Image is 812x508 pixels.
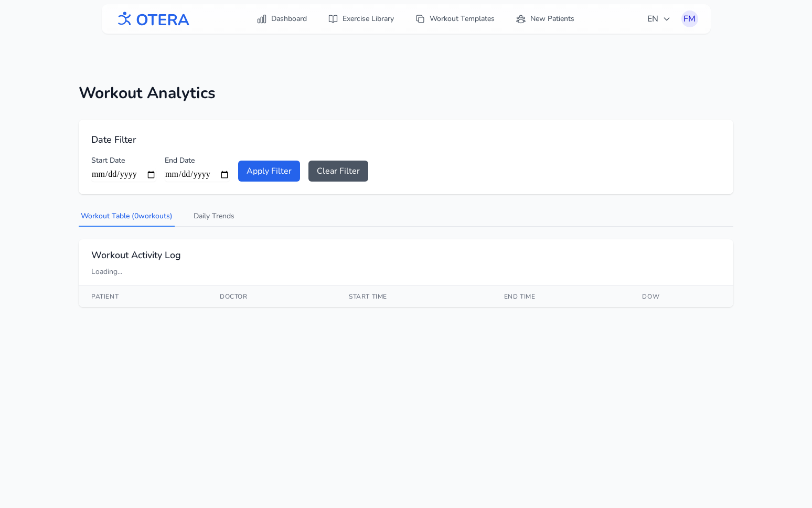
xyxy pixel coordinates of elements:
[681,10,698,27] button: FM
[91,267,721,277] div: Loading...
[629,286,733,307] th: DOW
[336,286,492,307] th: Start Time
[91,248,721,262] h2: Workout Activity Log
[79,207,175,227] button: Workout Table (0workouts)
[409,9,501,28] a: Workout Templates
[238,161,300,182] button: Apply Filter
[308,161,368,182] button: Clear Filter
[647,13,671,25] span: EN
[165,155,230,166] label: End Date
[250,9,313,28] a: Dashboard
[641,8,677,29] button: EN
[322,9,400,28] a: Exercise Library
[191,207,237,227] button: Daily Trends
[91,132,721,147] h2: Date Filter
[509,9,581,28] a: New Patients
[492,286,630,307] th: End Time
[207,286,336,307] th: Doctor
[91,155,156,166] label: Start Date
[79,286,207,307] th: Patient
[114,7,190,31] img: OTERA logo
[79,84,733,103] h1: Workout Analytics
